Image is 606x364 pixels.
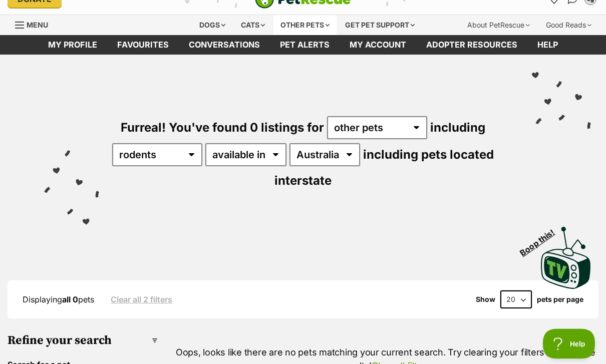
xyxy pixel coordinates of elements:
[8,334,158,348] h3: Refine your search
[111,295,172,304] a: Clear all 2 filters
[539,16,598,36] div: Good Reads
[416,36,527,55] a: Adopter resources
[192,16,232,36] div: Dogs
[179,36,270,55] a: conversations
[62,295,78,305] strong: all 0
[107,36,179,55] a: Favourites
[518,222,564,258] span: Boop this!
[338,16,422,36] div: Get pet support
[541,227,591,289] img: PetRescue TV logo
[460,16,537,36] div: About PetRescue
[543,329,596,359] iframe: Help Scout Beacon - Open
[121,121,324,135] span: Furreal! You've found 0 listings for
[112,121,485,162] span: including
[234,16,272,36] div: Cats
[15,16,55,34] a: Menu
[541,218,591,291] a: Boop this!
[273,16,337,36] div: Other pets
[340,36,416,55] a: My account
[476,296,495,304] span: Show
[23,295,94,305] span: Displaying pets
[27,21,48,30] span: Menu
[527,36,568,55] a: Help
[537,296,583,304] label: pets per page
[38,36,107,55] a: My profile
[274,148,494,188] span: including pets located interstate
[270,36,340,55] a: Pet alerts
